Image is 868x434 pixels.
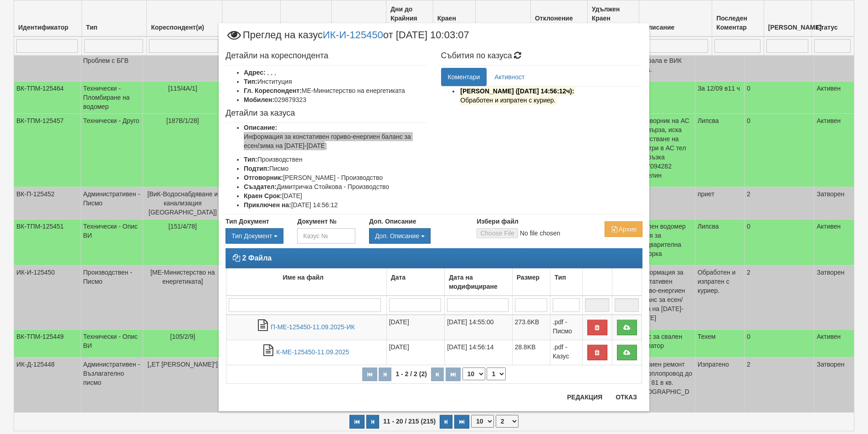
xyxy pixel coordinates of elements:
[459,87,643,105] li: Изпратено до кореспондента
[462,368,485,380] select: Брой редове на страница
[441,51,643,61] h4: Събития по казуса
[612,268,642,296] td: : No sort applied, activate to apply an ascending sort
[267,69,276,76] span: , , ,
[244,183,277,190] b: Създател:
[244,87,302,94] b: Гл. Кореспондент:
[441,68,487,86] a: Коментари
[226,315,642,340] tr: П-МЕ-125450-11.09.2025-ИК.pdf - Писмо
[244,164,427,173] li: Писмо
[459,95,557,105] mark: Обработен и изпратен с куриер.
[379,368,391,381] button: Предишна страница
[244,78,257,85] b: Тип:
[446,368,461,381] button: Последна страница
[512,340,550,365] td: 28.8KB
[323,29,383,41] a: ИК-И-125450
[582,268,612,296] td: : No sort applied, activate to apply an ascending sort
[477,217,519,226] label: Избери файл
[487,368,506,380] select: Страница номер
[393,370,429,378] span: 1 - 2 / 2 (2)
[226,217,269,226] label: Тип Документ
[375,232,419,240] span: Доп. Описание
[226,109,427,118] h4: Детайли за казуса
[610,390,642,404] button: Отказ
[555,274,566,281] b: Тип
[445,268,512,296] td: Дата на модифициране: No sort applied, activate to apply an ascending sort
[276,348,349,356] a: К-МЕ-125450-11.09.2025
[271,323,355,331] a: П-МЕ-125450-11.09.2025-ИК
[512,315,550,340] td: 273.6KB
[244,132,427,150] p: Информация за констативен гориво-енергиен баланс за есен/зима на [DATE]-[DATE]
[244,182,427,191] li: Димитричка Стойкова - Производство
[244,174,283,181] b: Отговорник:
[517,274,539,281] b: Размер
[297,228,355,244] input: Казус №
[244,200,427,209] li: [DATE] 14:56:12
[244,77,427,86] li: Институция
[242,254,272,262] strong: 2 Файла
[369,217,416,226] label: Доп. Описание
[244,165,269,172] b: Подтип:
[244,191,427,200] li: [DATE]
[226,228,283,244] button: Тип Документ
[459,86,575,96] mark: [PERSON_NAME] ([DATE] 14:56:12ч):
[431,368,444,381] button: Следваща страница
[391,274,406,281] b: Дата
[226,340,642,365] tr: К-МЕ-125450-11.09.2025.pdf - Казус
[362,368,377,381] button: Първа страница
[445,315,512,340] td: [DATE] 14:55:00
[244,69,266,76] b: Адрес:
[449,274,498,290] b: Дата на модифициране
[445,340,512,365] td: [DATE] 14:56:14
[244,156,257,163] b: Тип:
[226,268,387,296] td: Име на файл: No sort applied, activate to apply an ascending sort
[386,268,444,296] td: Дата: No sort applied, activate to apply an ascending sort
[386,340,444,365] td: [DATE]
[244,201,291,209] b: Приключен на:
[226,30,469,47] span: Преглед на казус от [DATE] 10:03:07
[244,86,427,95] li: МЕ-Министерство на енергетиката
[605,221,642,237] button: Архив
[297,217,336,226] label: Документ №
[488,68,531,86] a: Активност
[550,268,583,296] td: Тип: No sort applied, activate to apply an ascending sort
[512,268,550,296] td: Размер: No sort applied, activate to apply an ascending sort
[550,315,583,340] td: .pdf - Писмо
[231,232,272,240] span: Тип Документ
[226,51,427,61] h4: Детайли на кореспондента
[244,173,427,182] li: [PERSON_NAME] - Производство
[550,340,583,365] td: .pdf - Казус
[561,390,608,404] button: Редакция
[244,96,274,103] b: Мобилен:
[244,155,427,164] li: Производствен
[369,228,463,244] div: Двоен клик, за изчистване на избраната стойност.
[244,192,282,199] b: Краен Срок:
[369,228,431,244] button: Доп. Описание
[226,228,283,244] div: Двоен клик, за изчистване на избраната стойност.
[386,315,444,340] td: [DATE]
[244,95,427,104] li: 029879323
[282,274,324,281] b: Име на файл
[244,124,277,131] b: Описание:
